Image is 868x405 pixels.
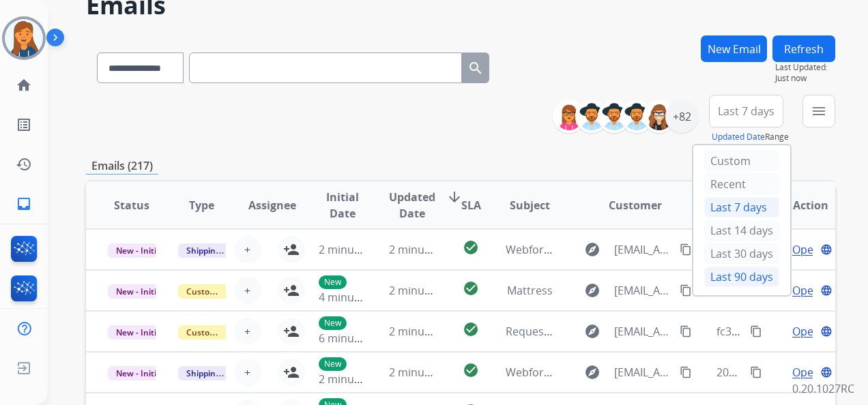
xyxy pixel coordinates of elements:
mat-icon: check_circle [463,321,479,337]
mat-icon: search [467,60,484,76]
div: Custom [704,151,779,171]
span: 4 minutes ago [319,290,392,305]
p: 0.20.1027RC [792,380,854,397]
span: New - Initial [108,366,171,380]
mat-icon: person_add [283,241,300,258]
button: New Email [701,35,767,62]
span: Customer Support [178,325,267,340]
mat-icon: content_copy [680,284,692,297]
span: 2 minutes ago [389,324,462,339]
span: Mattress [507,283,553,298]
span: Initial Date [319,189,366,222]
mat-icon: check_circle [463,362,479,378]
button: Refresh [772,35,835,62]
button: Last 7 days [709,95,783,127]
mat-icon: content_copy [750,366,762,378]
mat-icon: explore [584,241,601,258]
div: Last 90 days [704,267,779,287]
span: Subject [510,197,550,213]
span: + [244,282,250,299]
span: [EMAIL_ADDRESS][DOMAIN_NAME] [614,282,672,299]
span: 2 minutes ago [389,365,462,380]
span: Updated Date [389,189,435,222]
span: SLA [461,197,481,213]
span: + [244,323,250,340]
mat-icon: check_circle [463,239,479,256]
mat-icon: explore [584,323,601,340]
button: Updated Date [712,132,765,142]
div: Last 14 days [704,220,779,241]
span: Range [712,131,789,142]
div: Last 7 days [704,197,779,217]
span: Customer [609,197,662,213]
p: New [319,357,347,371]
mat-icon: inbox [16,196,32,212]
span: Customer Support [178,284,267,299]
mat-icon: language [820,366,833,378]
span: Last Updated: [775,62,835,73]
span: [EMAIL_ADDRESS][DOMAIN_NAME] [614,241,672,258]
th: Action [765,181,835,229]
span: Webform from [EMAIL_ADDRESS][DOMAIN_NAME] on [DATE] [506,365,815,380]
span: Open [792,282,820,299]
span: 2 minutes ago [319,372,392,387]
mat-icon: check_circle [463,280,479,297]
mat-icon: history [16,156,32,172]
div: Last 30 days [704,243,779,264]
div: Recent [704,174,779,194]
mat-icon: content_copy [680,325,692,337]
mat-icon: content_copy [750,325,762,337]
span: Type [189,197,214,213]
button: + [234,277,261,304]
mat-icon: person_add [283,364,300,380]
mat-icon: menu [811,103,827,119]
button: + [234,318,261,345]
p: Emails (217) [86,157,158,175]
span: Assignee [248,197,296,213]
span: Last 7 days [718,108,775,114]
span: 2 minutes ago [319,242,392,257]
mat-icon: language [820,243,833,256]
mat-icon: explore [584,282,601,299]
span: 2 minutes ago [389,242,462,257]
span: [EMAIL_ADDRESS][DOMAIN_NAME] [614,364,672,380]
p: New [319,275,347,289]
div: +82 [665,100,698,133]
span: New - Initial [108,284,171,299]
mat-icon: person_add [283,323,300,340]
span: Just now [775,73,835,84]
span: 6 minutes ago [319,331,392,346]
span: + [244,241,250,258]
button: + [234,359,261,386]
span: + [244,364,250,380]
span: Status [114,197,149,213]
p: New [319,316,347,330]
mat-icon: list_alt [16,117,32,133]
span: Open [792,241,820,258]
span: New - Initial [108,243,171,258]
img: avatar [5,19,43,57]
mat-icon: arrow_downward [446,189,463,205]
mat-icon: language [820,284,833,297]
mat-icon: language [820,325,833,337]
span: Open [792,323,820,340]
span: [EMAIL_ADDRESS][DOMAIN_NAME] [614,323,672,340]
mat-icon: content_copy [680,243,692,256]
mat-icon: person_add [283,282,300,299]
span: 2 minutes ago [389,283,462,298]
mat-icon: content_copy [680,366,692,378]
span: Shipping Protection [178,366,272,380]
span: Open [792,364,820,380]
mat-icon: home [16,77,32,93]
span: Shipping Protection [178,243,272,258]
span: Webform from [EMAIL_ADDRESS][DOMAIN_NAME] on [DATE] [506,242,815,257]
button: + [234,236,261,263]
span: New - Initial [108,325,171,340]
mat-icon: explore [584,364,601,380]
